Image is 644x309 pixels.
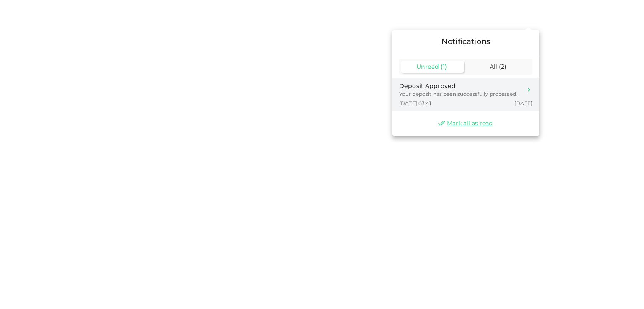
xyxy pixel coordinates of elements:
span: Mark all as read [447,119,493,127]
span: All [490,63,497,70]
span: ( 1 ) [441,63,447,70]
span: Unread [416,63,439,70]
span: Notifications [441,37,490,46]
div: Deposit Approved [399,82,517,90]
span: ( 2 ) [499,63,506,70]
span: [DATE] 03:41 [399,100,431,107]
span: [DATE] [514,100,532,107]
div: Your deposit has been successfully processed. [399,90,517,98]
